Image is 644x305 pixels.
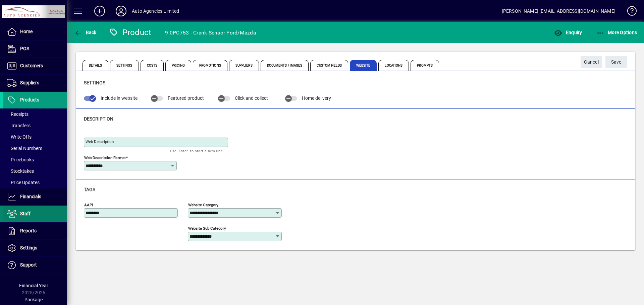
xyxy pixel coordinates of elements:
[378,60,409,71] span: Locations
[310,60,348,71] span: Custom Fields
[188,226,226,230] mat-label: Website Sub Category
[350,60,377,71] span: Website
[581,56,602,68] button: Cancel
[235,95,268,101] span: Click and collect
[84,187,95,192] span: Tags
[24,297,43,302] span: Package
[229,60,259,71] span: Suppliers
[3,120,67,131] a: Transfers
[596,30,637,35] span: More Options
[7,111,29,117] span: Receipts
[84,155,126,160] mat-label: Web Description Format
[3,240,67,256] a: Settings
[3,58,67,74] a: Customers
[83,60,108,71] span: Details
[109,27,152,38] div: Product
[188,202,218,207] mat-label: Website Category
[7,168,34,174] span: Stocktakes
[132,6,179,16] div: Auto Agencies Limited
[20,80,39,85] span: Suppliers
[302,95,331,101] span: Home delivery
[20,46,29,51] span: POS
[86,139,114,144] mat-label: Web Description
[3,75,67,91] a: Suppliers
[605,56,627,68] button: Save
[3,165,67,177] a: Stocktakes
[3,257,67,274] a: Support
[7,123,31,128] span: Transfers
[261,60,309,71] span: Documents / Images
[7,146,42,151] span: Serial Numbers
[19,283,48,288] span: Financial Year
[165,27,256,38] div: 9.0PC753 - Crank Sensor Ford/Mazda
[3,188,67,205] a: Financials
[7,157,34,162] span: Pricebooks
[3,108,67,120] a: Receipts
[411,60,439,71] span: Prompts
[20,194,41,199] span: Financials
[20,262,37,268] span: Support
[552,26,584,39] button: Enquiry
[7,134,32,140] span: Write Offs
[3,23,67,40] a: Home
[3,131,67,143] a: Write Offs
[20,29,33,34] span: Home
[502,6,615,16] div: [PERSON_NAME] [EMAIL_ADDRESS][DOMAIN_NAME]
[74,30,97,35] span: Back
[20,63,43,68] span: Customers
[20,245,37,250] span: Settings
[165,60,191,71] span: Pricing
[67,26,104,39] app-page-header-button: Back
[168,95,204,101] span: Featured product
[622,1,636,23] a: Knowledge Base
[584,57,599,68] span: Cancel
[7,180,40,185] span: Price Updates
[141,60,164,71] span: Costs
[84,116,113,122] span: Description
[595,26,639,39] button: More Options
[20,97,39,102] span: Products
[170,147,223,155] mat-hint: Use 'Enter' to start a new line
[554,30,582,35] span: Enquiry
[3,223,67,239] a: Reports
[3,154,67,165] a: Pricebooks
[20,211,31,216] span: Staff
[110,60,139,71] span: Settings
[84,202,93,207] mat-label: AAPI
[89,5,110,17] button: Add
[3,177,67,188] a: Price Updates
[101,95,138,101] span: Include in website
[84,80,105,85] span: Settings
[611,57,622,68] span: ave
[72,26,98,39] button: Back
[3,143,67,154] a: Serial Numbers
[110,5,132,17] button: Profile
[611,59,614,65] span: S
[3,41,67,57] a: POS
[20,228,37,233] span: Reports
[193,60,227,71] span: Promotions
[3,206,67,222] a: Staff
